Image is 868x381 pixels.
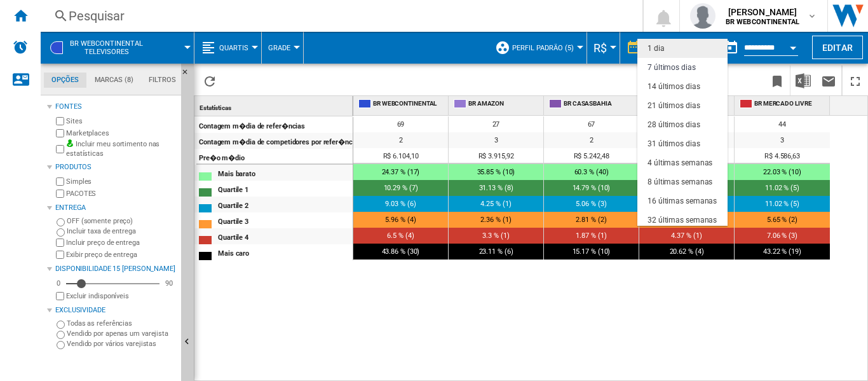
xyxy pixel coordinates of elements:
div: 7 últimos dias [648,62,696,73]
div: 31 últimos dias [648,139,700,149]
div: 14 últimos dias [648,81,700,92]
div: 32 últimas semanas [648,215,717,226]
div: 16 últimas semanas [648,196,717,207]
div: 21 últimos dias [648,100,700,111]
div: 8 últimas semanas [648,177,712,188]
div: 4 últimas semanas [648,158,712,169]
div: 1 dia [648,43,665,54]
div: 28 últimos dias [648,120,700,130]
